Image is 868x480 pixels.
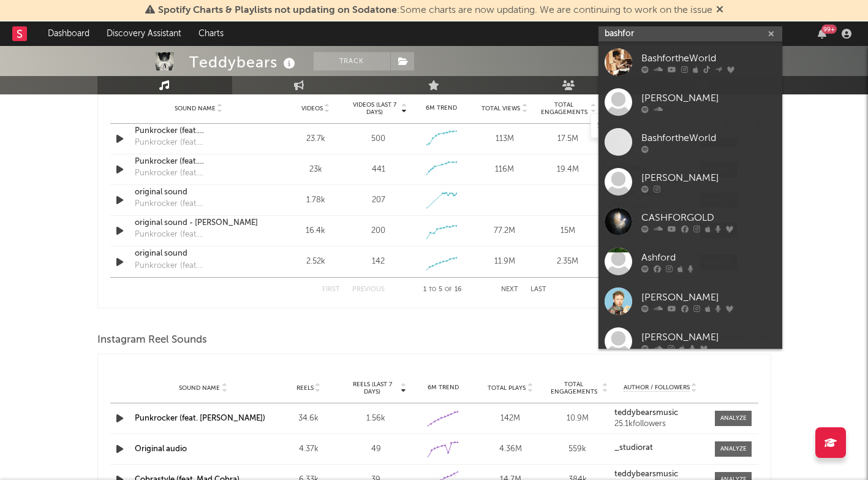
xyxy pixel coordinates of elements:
[98,21,190,46] a: Discovery Assistant
[135,137,263,149] div: Punkrocker (feat. [PERSON_NAME]) - As featured in Superman
[314,52,390,70] button: Track
[287,133,344,145] div: 23.7k
[598,281,782,321] a: [PERSON_NAME]
[413,383,474,392] div: 6M Trend
[476,164,533,176] div: 116M
[641,290,776,305] div: [PERSON_NAME]
[371,225,385,237] div: 200
[614,444,653,452] strong: _studiorat
[287,256,344,268] div: 2.52k
[476,133,533,145] div: 113M
[641,330,776,345] div: [PERSON_NAME]
[189,52,298,72] div: Teddybears
[598,122,782,162] a: BashfortheWorld
[614,470,706,479] a: teddybearsmusic
[175,105,216,112] span: Sound Name
[501,286,518,293] button: Next
[296,384,314,392] span: Reels
[135,167,263,180] div: Punkrocker (feat. [PERSON_NAME]) - As featured in Superman
[598,82,782,122] a: [PERSON_NAME]
[598,321,782,361] a: [PERSON_NAME]
[135,445,187,453] a: Original audio
[641,131,776,145] div: BashfortheWorld
[614,409,706,417] a: teddybearsmusic
[547,443,608,455] div: 559k
[158,6,712,15] span: : Some charts are now updating. We are continuing to work on the issue
[641,170,776,185] div: [PERSON_NAME]
[372,256,385,268] div: 142
[641,51,776,66] div: BashfortheWorld
[488,384,526,392] span: Total Plays
[135,156,263,168] a: Punkrocker (feat. [PERSON_NAME]) (As featured in Superman)
[547,413,608,425] div: 10.9M
[135,229,263,241] div: Punkrocker (feat. [PERSON_NAME]) - As featured in Superman
[476,225,533,237] div: 77.2M
[135,198,263,210] div: Punkrocker (feat. [PERSON_NAME]) - As featured in Superman
[190,21,232,46] a: Charts
[598,26,782,42] input: Search for artists
[539,101,589,116] span: Total Engagements
[413,104,470,113] div: 6M Trend
[480,413,541,425] div: 142M
[345,381,399,395] span: Reels (last 7 days)
[345,413,407,425] div: 1.56k
[716,6,723,15] span: Dismiss
[598,202,782,242] a: CASHFORGOLD
[287,225,344,237] div: 16.4k
[476,256,533,268] div: 11.9M
[39,21,98,46] a: Dashboard
[641,210,776,225] div: CASHFORGOLD
[278,413,339,425] div: 34.6k
[409,283,477,297] div: 1 5 16
[818,29,826,39] button: 99+
[322,286,340,293] button: First
[345,443,407,455] div: 49
[530,286,546,293] button: Last
[614,420,706,429] div: 25.1k followers
[135,217,263,229] a: original sound - [PERSON_NAME]
[371,133,385,145] div: 500
[821,25,837,34] div: 99 +
[287,194,344,207] div: 1.78k
[429,287,436,292] span: to
[179,384,220,392] span: Sound Name
[641,91,776,105] div: [PERSON_NAME]
[539,256,596,268] div: 2.35M
[481,105,520,112] span: Total Views
[350,101,399,116] span: Videos (last 7 days)
[624,384,690,392] span: Author / Followers
[591,121,720,131] input: Search by song name or URL
[598,42,782,82] a: BashfortheWorld
[598,242,782,281] a: Ashford
[372,164,385,176] div: 441
[97,333,207,348] span: Instagram Reel Sounds
[614,444,706,452] a: _studiorat
[372,194,385,207] div: 207
[641,250,776,265] div: Ashford
[598,162,782,202] a: [PERSON_NAME]
[539,225,596,237] div: 15M
[287,164,344,176] div: 23k
[135,248,263,260] a: original sound
[135,260,263,272] div: Punkrocker (feat. [PERSON_NAME]) - As featured in Superman
[135,186,263,199] a: original sound
[614,470,678,478] strong: teddybearsmusic
[301,105,323,112] span: Videos
[445,287,452,292] span: of
[352,286,385,293] button: Previous
[480,443,541,455] div: 4.36M
[278,443,339,455] div: 4.37k
[539,164,596,176] div: 19.4M
[547,381,601,395] span: Total Engagements
[135,414,265,422] a: Punkrocker (feat. [PERSON_NAME])
[614,409,678,417] strong: teddybearsmusic
[158,6,397,15] span: Spotify Charts & Playlists not updating on Sodatone
[539,133,596,145] div: 17.5M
